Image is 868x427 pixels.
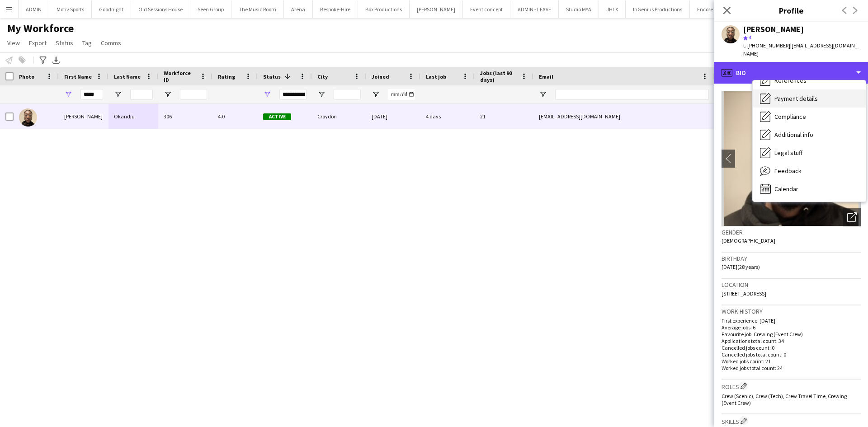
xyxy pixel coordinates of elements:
[158,104,212,129] div: 306
[774,131,813,139] span: Additional info
[722,254,861,263] h3: Birthday
[714,5,868,16] h3: Profile
[108,104,158,129] div: Okandju
[426,73,446,80] span: Last job
[131,0,190,18] button: Old Sessions House
[263,90,271,99] button: Open Filter Menu
[539,90,547,99] button: Open Filter Menu
[690,0,736,18] button: Encore Global
[420,104,475,129] div: 4 days
[722,317,861,324] p: First experience: [DATE]
[749,34,751,41] span: 4
[753,144,866,162] div: Legal stuff
[97,37,125,49] a: Comms
[4,37,24,49] a: View
[64,73,92,80] span: First Name
[372,73,389,80] span: Joined
[263,113,291,120] span: Active
[599,0,626,18] button: JHLX
[358,0,410,18] button: Box Productions
[722,365,861,371] p: Worked jobs total count: 24
[52,37,77,49] a: Status
[372,90,380,99] button: Open Filter Menu
[774,113,806,121] span: Compliance
[753,126,866,144] div: Additional info
[722,324,861,331] p: Average jobs: 6
[25,37,50,49] a: Export
[722,91,861,226] img: Crew avatar or photo
[313,0,358,18] button: Bespoke-Hire
[38,55,48,66] app-action-btn: Advanced filters
[114,90,122,99] button: Open Filter Menu
[774,167,802,175] span: Feedback
[231,0,284,18] button: The Music Room
[164,70,196,83] span: Workforce ID
[180,89,207,100] input: Workforce ID Filter Input
[317,73,328,80] span: City
[480,70,517,83] span: Jobs (last 90 days)
[212,104,258,129] div: 4.0
[743,25,804,33] div: [PERSON_NAME]
[743,42,790,49] span: t. [PHONE_NUMBER]
[366,104,420,129] div: [DATE]
[722,393,847,406] span: Crew (Scenic), Crew (Tech), Crew Travel Time, Crewing (Event Crew)
[463,0,510,18] button: Event concept
[312,104,366,129] div: Croydon
[7,39,20,47] span: View
[714,62,868,84] div: Bio
[7,22,74,35] span: My Workforce
[284,0,313,18] button: Arena
[722,331,861,338] p: Favourite job: Crewing (Event Crew)
[774,76,807,84] span: References
[559,0,599,18] button: Studio MYA
[79,37,95,49] a: Tag
[539,73,553,80] span: Email
[753,162,866,180] div: Feedback
[56,39,73,47] span: Status
[510,0,559,18] button: ADMIN - LEAVE
[722,344,861,351] p: Cancelled jobs count: 0
[774,94,818,103] span: Payment details
[475,104,533,129] div: 21
[19,0,49,18] button: ADMIN
[82,39,92,47] span: Tag
[64,90,72,99] button: Open Filter Menu
[555,89,709,100] input: Email Filter Input
[533,104,714,129] div: [EMAIL_ADDRESS][DOMAIN_NAME]
[317,90,325,99] button: Open Filter Menu
[774,185,798,193] span: Calendar
[388,89,415,100] input: Joined Filter Input
[19,108,37,127] img: Phillip Dimonga Okandju
[743,42,858,57] span: | [EMAIL_ADDRESS][DOMAIN_NAME]
[334,89,361,100] input: City Filter Input
[722,290,766,297] span: [STREET_ADDRESS]
[722,228,861,236] h3: Gender
[49,0,92,18] button: Motiv Sports
[722,263,760,270] span: [DATE] (28 years)
[164,90,172,99] button: Open Filter Menu
[218,73,235,80] span: Rating
[410,0,463,18] button: [PERSON_NAME]
[722,237,775,244] span: [DEMOGRAPHIC_DATA]
[92,0,131,18] button: Goodnight
[29,39,47,47] span: Export
[722,381,861,391] h3: Roles
[722,281,861,289] h3: Location
[51,55,61,66] app-action-btn: Export XLSX
[753,89,866,108] div: Payment details
[101,39,121,47] span: Comms
[263,73,281,80] span: Status
[190,0,231,18] button: Seen Group
[753,180,866,198] div: Calendar
[753,71,866,89] div: References
[130,89,153,100] input: Last Name Filter Input
[19,73,34,80] span: Photo
[722,351,861,358] p: Cancelled jobs total count: 0
[80,89,103,100] input: First Name Filter Input
[843,208,861,226] div: Open photos pop-in
[722,338,861,344] p: Applications total count: 34
[722,416,861,426] h3: Skills
[59,104,108,129] div: [PERSON_NAME]
[753,108,866,126] div: Compliance
[722,358,861,365] p: Worked jobs count: 21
